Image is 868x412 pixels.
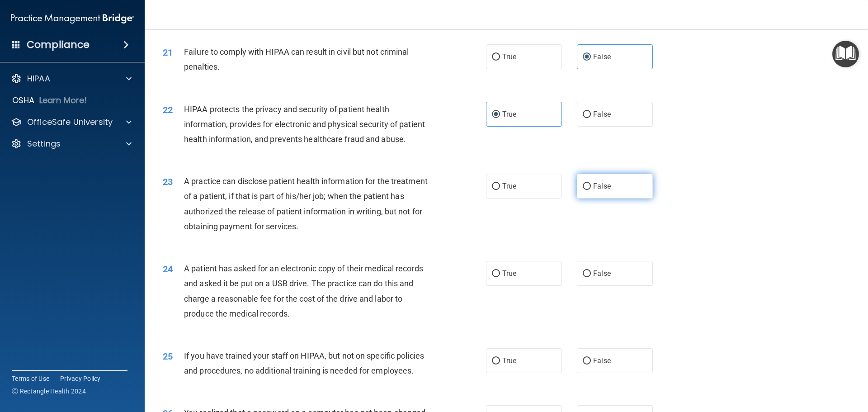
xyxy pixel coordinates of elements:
span: 25 [163,351,173,362]
span: 22 [163,104,173,115]
span: Failure to comply with HIPAA can result in civil but not criminal penalties. [184,47,409,71]
a: HIPAA [11,73,132,84]
span: True [502,52,516,61]
span: 24 [163,264,173,275]
input: True [492,183,500,190]
button: Open Resource Center [832,41,859,67]
a: Terms of Use [12,374,49,383]
span: True [502,356,516,365]
a: Settings [11,138,132,149]
input: False [583,111,591,118]
span: False [593,182,611,190]
span: If you have trained your staff on HIPAA, but not on specific policies and procedures, no addition... [184,351,424,375]
p: HIPAA [27,73,50,84]
a: OfficeSafe University [11,117,132,128]
input: False [583,358,591,365]
span: True [502,269,516,278]
p: Learn More! [39,95,87,106]
span: 23 [163,176,173,187]
span: False [593,269,611,278]
img: PMB logo [11,9,134,28]
input: False [583,270,591,277]
span: A patient has asked for an electronic copy of their medical records and asked it be put on a USB ... [184,264,423,318]
span: True [502,110,516,118]
input: True [492,358,500,365]
a: Privacy Policy [60,374,101,383]
span: 21 [163,47,173,58]
span: False [593,356,611,365]
input: False [583,54,591,61]
span: True [502,182,516,190]
span: False [593,110,611,118]
span: HIPAA protects the privacy and security of patient health information, provides for electronic an... [184,104,425,144]
p: Settings [27,138,61,149]
span: False [593,52,611,61]
input: True [492,54,500,61]
p: OSHA [12,95,35,106]
input: True [492,270,500,277]
span: A practice can disclose patient health information for the treatment of a patient, if that is par... [184,176,428,231]
input: True [492,111,500,118]
input: False [583,183,591,190]
p: OfficeSafe University [27,117,113,128]
h4: Compliance [27,38,90,51]
span: Ⓒ Rectangle Health 2024 [12,387,86,396]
